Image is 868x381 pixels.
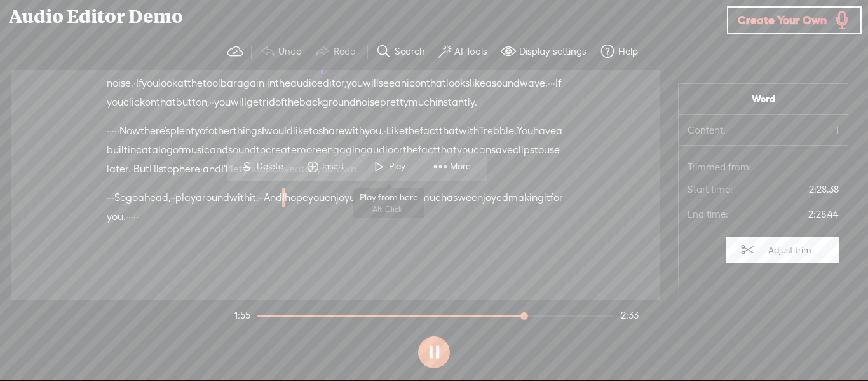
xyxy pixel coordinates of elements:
[496,39,595,64] button: Display settings
[520,74,548,93] span: wave.
[548,74,550,93] span: ·
[255,39,310,64] button: Undo
[136,74,142,93] span: If
[544,141,560,160] span: use
[356,93,380,112] span: noise
[395,74,407,93] span: an
[170,121,200,141] span: plenty
[262,93,275,112] span: rid
[156,93,176,112] span: that
[550,188,563,207] span: for
[136,207,139,226] span: ·
[519,45,587,58] label: Display settings
[107,74,133,93] span: noise.
[379,74,395,93] span: see
[112,121,114,141] span: ·
[128,207,131,226] span: ·
[231,93,247,112] span: will
[203,160,221,179] span: and
[250,188,259,207] span: it.
[133,74,136,93] span: ·
[109,188,112,207] span: ·
[259,188,261,207] span: ·
[384,121,386,141] span: ·
[142,74,158,93] span: you
[318,121,344,141] span: share
[386,121,405,141] span: Like
[123,93,145,112] span: click
[140,121,170,141] span: there's
[176,93,209,112] span: button,
[233,121,262,141] span: things
[238,155,257,178] span: S
[420,121,439,141] span: fact
[278,45,302,58] label: Undo
[187,74,203,93] span: the
[107,141,128,160] span: built
[264,121,293,141] span: would
[621,309,639,322] div: 2:33
[325,188,349,207] span: enjoy
[367,141,393,160] span: audio
[133,160,149,179] span: But
[107,160,131,179] span: later.
[128,141,136,160] span: in
[513,141,534,160] span: clips
[308,188,325,207] span: you
[473,141,491,160] span: can
[534,141,544,160] span: to
[107,93,123,112] span: you
[533,121,556,141] span: have
[454,45,487,58] label: AI Tools
[214,93,231,112] span: you
[275,93,284,112] span: of
[158,74,177,93] span: look
[179,160,200,179] span: here
[544,188,550,207] span: it
[247,93,262,112] span: get
[405,121,420,141] span: the
[433,39,496,64] button: AI Tools
[131,160,133,179] span: ·
[458,188,471,207] span: we
[107,188,109,207] span: ·
[471,188,508,207] span: enjoyed
[221,160,231,179] span: I'll
[407,74,426,93] span: icon
[420,188,447,207] span: much
[196,188,229,207] span: around
[492,74,520,93] span: sound
[173,188,175,207] span: ·
[264,188,282,207] span: And
[380,93,409,112] span: pretty
[310,39,364,64] button: Redo
[149,160,159,179] span: I'll
[459,121,479,141] span: with
[435,93,477,112] span: instantly.
[371,39,433,64] button: Search
[114,188,126,207] span: So
[470,74,485,93] span: like
[173,141,182,160] span: of
[126,207,128,226] span: ·
[234,309,250,322] div: 1:55
[200,121,208,141] span: of
[133,207,136,226] span: ·
[446,74,470,93] span: looks
[119,121,140,141] span: Now
[743,205,839,224] span: 2:28.44
[738,13,827,27] span: Create Your Own
[107,121,109,141] span: ·
[136,141,173,160] span: catalog
[290,74,317,93] span: audio
[170,188,173,207] span: ·
[322,160,348,173] span: Insert
[485,74,492,93] span: a
[439,121,459,141] span: that
[209,93,212,112] span: ·
[256,141,266,160] span: to
[450,160,474,173] span: More
[275,74,290,93] span: the
[365,121,384,141] span: you.
[210,141,228,160] span: and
